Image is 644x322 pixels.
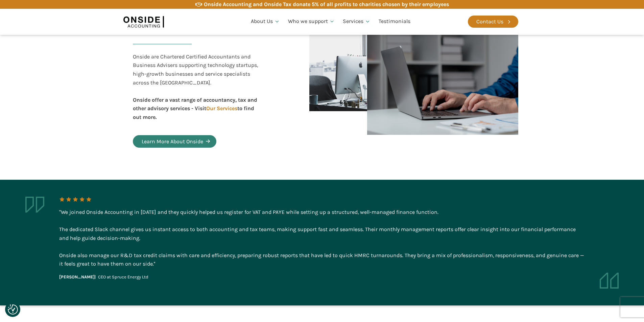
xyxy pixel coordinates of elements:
[123,14,164,29] img: Onside Accounting
[206,105,237,112] a: Our Services
[468,16,518,28] a: Contact Us
[8,304,18,315] img: Revisit consent button
[59,274,95,279] b: [PERSON_NAME]
[247,10,284,33] a: About Us
[133,17,225,52] h2: Who we are
[284,10,339,33] a: Who we support
[133,52,263,122] div: Onside are Chartered Certified Accountants and Business Advisers supporting technology startups, ...
[8,304,18,315] button: Consent Preferences
[339,10,375,33] a: Services
[142,137,203,146] div: Learn More About Onside
[133,135,216,148] a: Learn More About Onside
[375,10,414,33] a: Testimonials
[59,208,585,268] div: "We joined Onside Accounting in [DATE] and they quickly helped us register for VAT and PAYE while...
[476,17,503,26] div: Contact Us
[133,97,257,120] b: Onside offer a vast range of accountancy, tax and other advisory services - Visit to find out more.
[59,274,148,281] div: | CEO at Spruce Energy Ltd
